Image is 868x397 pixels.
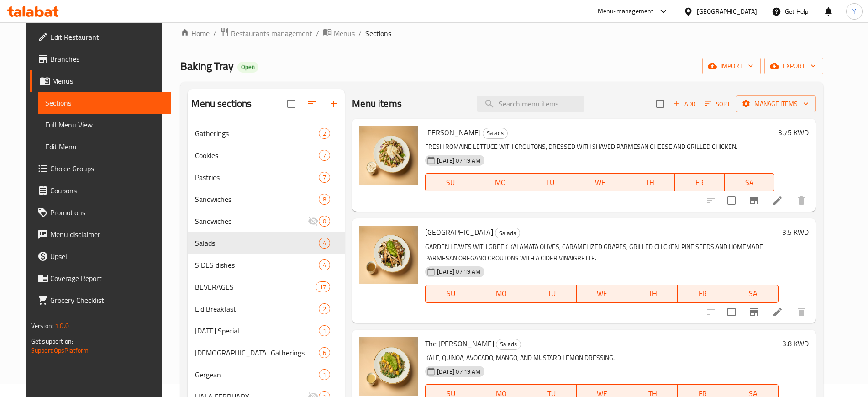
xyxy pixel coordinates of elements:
[319,371,330,379] span: 1
[195,259,319,270] span: SIDES dishes
[425,241,779,264] p: GARDEN LEAVES WITH GREEK KALAMATA OLIVES, CARAMELIZED GRAPES, GRILLED CHICKEN, PINE SEEDS AND HOM...
[195,150,319,161] div: Cookies
[52,75,164,86] span: Menus
[425,126,481,139] span: [PERSON_NAME]
[319,349,330,357] span: 6
[699,97,736,111] span: Sort items
[30,158,171,180] a: Choice Groups
[790,301,812,323] button: delete
[30,70,171,92] a: Menus
[675,173,725,191] button: FR
[495,228,520,238] div: Salads
[231,28,312,39] span: Restaurants management
[496,339,521,350] div: Salads
[496,339,521,349] span: Salads
[319,216,330,227] div: items
[319,325,330,336] div: items
[188,320,345,342] div: [DATE] Special1
[526,285,577,303] button: TU
[577,285,627,303] button: WE
[319,151,330,160] span: 7
[772,195,783,206] a: Edit menu item
[319,172,330,183] div: items
[480,287,523,300] span: MO
[772,60,816,72] span: export
[319,305,330,313] span: 2
[782,337,809,350] h6: 3.8 KWD
[358,28,362,39] li: /
[195,369,319,380] span: Gergean
[180,56,234,76] span: Baking Tray
[180,27,823,39] nav: breadcrumb
[479,176,521,189] span: MO
[282,94,301,113] span: Select all sections
[195,194,319,205] span: Sandwiches
[188,144,345,166] div: Cookies7
[782,226,809,238] h6: 3.5 KWD
[319,259,330,270] div: items
[188,232,345,254] div: Salads4
[425,337,494,350] span: The [PERSON_NAME]
[188,122,345,144] div: Gatherings2
[743,98,809,110] span: Manage items
[323,27,355,39] a: Menus
[319,173,330,182] span: 7
[743,301,765,323] button: Branch-specific-item
[429,176,472,189] span: SU
[195,281,316,292] div: BEVERAGES
[50,295,164,306] span: Grocery Checklist
[50,32,164,42] span: Edit Restaurant
[743,190,765,212] button: Branch-specific-item
[703,97,732,111] button: Sort
[629,176,671,189] span: TH
[195,238,319,249] div: Salads
[433,367,484,376] span: [DATE] 07:19 AM
[334,28,355,39] span: Menus
[425,352,779,364] p: KALE, QUINOA, AVOCADO, MANGO, AND MUSTARD LEMON DRESSING.
[316,283,330,291] span: 17
[627,285,678,303] button: TH
[672,99,697,109] span: Add
[50,207,164,218] span: Promotions
[625,173,675,191] button: TH
[316,281,330,292] div: items
[50,273,164,284] span: Coverage Report
[195,128,319,139] span: Gatherings
[45,119,164,130] span: Full Menu View
[678,285,728,303] button: FR
[30,201,171,223] a: Promotions
[679,176,721,189] span: FR
[195,172,319,183] span: Pastries
[30,26,171,48] a: Edit Restaurant
[50,185,164,196] span: Coupons
[598,6,654,17] div: Menu-management
[681,287,724,300] span: FR
[670,97,699,111] span: Add item
[477,96,584,112] input: search
[764,58,823,74] button: export
[319,261,330,270] span: 4
[188,210,345,232] div: Sandwiches0
[790,190,812,212] button: delete
[705,99,730,109] span: Sort
[237,62,258,73] div: Open
[319,217,330,226] span: 0
[30,180,171,201] a: Coupons
[31,335,73,347] span: Get support on:
[30,267,171,289] a: Coverage Report
[495,228,520,238] span: Salads
[319,195,330,204] span: 8
[359,226,418,284] img: Avo Gardens
[319,369,330,380] div: items
[319,238,330,249] div: items
[579,176,621,189] span: WE
[213,28,216,39] li: /
[425,173,475,191] button: SU
[697,6,757,16] div: [GEOGRAPHIC_DATA]
[31,320,53,332] span: Version:
[359,337,418,396] img: The King Kale
[433,156,484,165] span: [DATE] 07:19 AM
[316,28,319,39] li: /
[180,28,210,39] a: Home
